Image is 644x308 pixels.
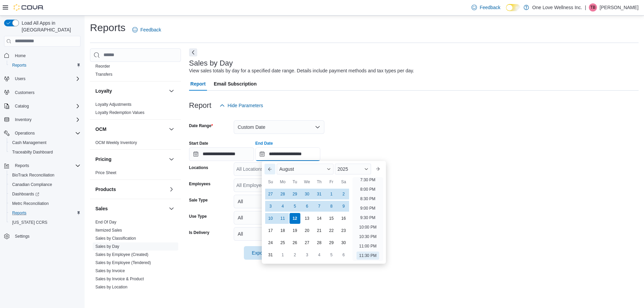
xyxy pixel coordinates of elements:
[277,189,288,199] div: day-28
[189,165,208,170] label: Locations
[167,205,176,213] button: Sales
[228,102,263,109] span: Hide Parameters
[290,213,300,224] div: day-12
[12,162,80,170] span: Reports
[95,260,151,265] a: Sales by Employee (Tendered)
[302,250,313,260] div: day-3
[167,185,176,193] button: Products
[277,176,288,187] div: Mo
[95,102,132,107] span: Loyalty Adjustments
[1,128,83,138] button: Operations
[95,64,110,69] span: Reorder
[302,189,313,199] div: day-30
[95,252,148,257] a: Sales by Employee (Created)
[234,195,324,208] button: All
[12,116,34,124] button: Inventory
[264,164,275,174] button: Previous Month
[189,141,208,146] label: Start Date
[234,227,324,241] button: All
[189,147,254,161] input: Press the down key to open a popover containing a calendar.
[326,201,337,212] div: day-8
[356,233,379,241] li: 10:30 PM
[326,189,337,199] div: day-1
[95,126,166,133] button: OCM
[95,284,128,290] span: Sales by Location
[12,52,28,60] a: Home
[265,176,276,187] div: Su
[95,236,136,241] a: Sales by Classification
[15,76,25,81] span: Users
[9,148,55,156] a: Traceabilty Dashboard
[12,63,26,68] span: Reports
[130,23,164,37] a: Feedback
[1,231,83,241] button: Settings
[265,189,276,199] div: day-27
[95,277,144,281] a: Sales by Invoice & Product
[338,189,349,199] div: day-2
[9,61,80,69] span: Reports
[1,51,83,61] button: Home
[290,250,300,260] div: day-2
[95,205,166,212] button: Sales
[12,102,31,110] button: Catalog
[7,147,83,157] button: Traceabilty Dashboard
[167,155,176,163] button: Pricing
[189,101,211,110] h3: Report
[326,176,337,187] div: Fr
[290,225,300,236] div: day-19
[12,75,28,83] button: Users
[95,140,137,145] span: OCM Weekly Inventory
[189,59,233,67] h3: Sales by Day
[290,189,300,199] div: day-29
[358,204,378,212] li: 9:00 PM
[189,48,197,56] button: Next
[338,201,349,212] div: day-9
[480,4,500,11] span: Feedback
[15,103,29,109] span: Catalog
[12,191,39,197] span: Dashboards
[15,234,29,239] span: Settings
[95,140,137,145] a: OCM Weekly Inventory
[338,166,348,172] span: 2025
[12,51,80,60] span: Home
[338,213,349,224] div: day-16
[95,186,166,193] button: Products
[95,244,119,249] span: Sales by Day
[314,176,325,187] div: Th
[95,205,108,212] h3: Sales
[95,186,116,193] h3: Products
[167,125,176,133] button: OCM
[217,99,266,112] button: Hide Parameters
[95,102,132,107] a: Loyalty Adjustments
[12,89,37,97] a: Customers
[338,225,349,236] div: day-23
[95,72,112,77] a: Transfers
[189,67,414,74] div: View sales totals by day for a specified date range. Details include payment methods and tax type...
[7,61,83,70] button: Reports
[9,209,29,217] a: Reports
[356,242,379,250] li: 11:00 PM
[95,126,107,133] h3: OCM
[9,190,42,198] a: Dashboards
[12,220,47,225] span: [US_STATE] CCRS
[326,237,337,248] div: day-29
[95,88,166,94] button: Loyalty
[506,4,520,11] input: Dark Mode
[7,218,83,227] button: [US_STATE] CCRS
[9,139,80,147] span: Cash Management
[469,1,503,14] a: Feedback
[95,268,125,273] a: Sales by Invoice
[9,148,80,156] span: Traceabilty Dashboard
[358,185,378,193] li: 8:00 PM
[95,220,116,224] a: End Of Day
[234,120,324,134] button: Custom Date
[314,225,325,236] div: day-21
[12,102,80,110] span: Catalog
[9,171,57,179] a: BioTrack Reconciliation
[290,176,300,187] div: Tu
[12,140,46,145] span: Cash Management
[95,293,143,298] a: Sales by Location per Day
[15,117,31,122] span: Inventory
[314,201,325,212] div: day-7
